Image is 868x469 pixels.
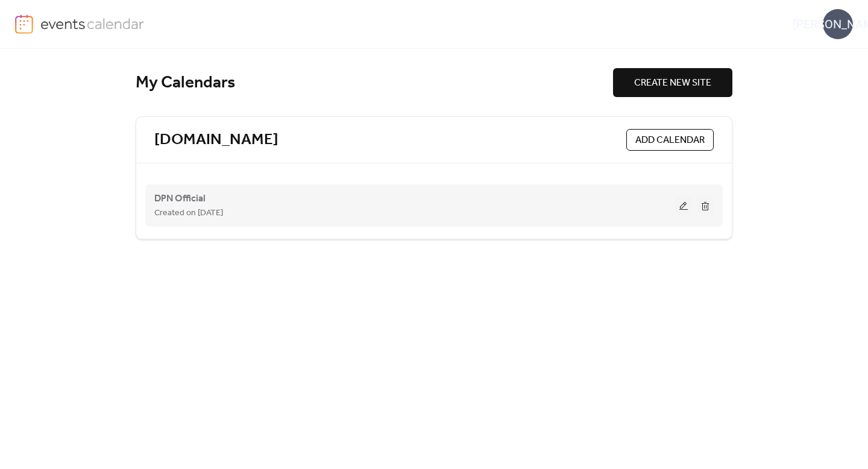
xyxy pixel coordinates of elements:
[154,206,223,221] span: Created on [DATE]
[626,129,714,151] button: ADD CALENDAR
[634,76,711,90] span: CREATE NEW SITE
[40,14,145,33] img: logo-type
[154,192,206,206] span: DPN Official
[823,9,853,39] div: [PERSON_NAME]
[635,133,705,148] span: ADD CALENDAR
[613,68,732,97] button: CREATE NEW SITE
[154,195,206,202] a: DPN Official
[15,14,33,34] img: logo
[136,72,613,93] div: My Calendars
[154,130,278,150] a: [DOMAIN_NAME]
